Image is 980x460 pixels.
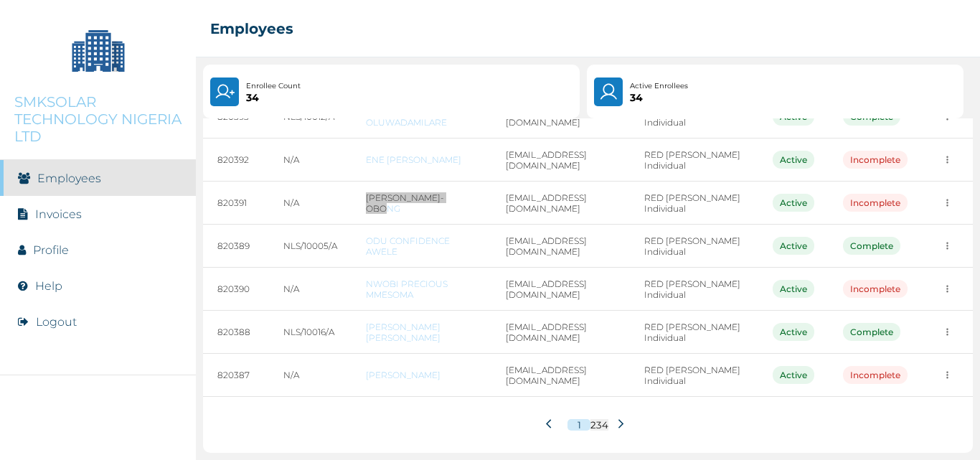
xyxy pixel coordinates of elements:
[843,151,908,169] div: Incomplete
[366,192,476,214] a: [PERSON_NAME]-OBONG
[843,194,908,212] div: Incomplete
[630,92,688,103] p: 34
[14,93,182,145] p: SMKSOLAR TECHNOLOGY NIGERIA LTD
[215,82,235,102] img: UserPlus.219544f25cf47e120833d8d8fc4c9831.svg
[203,311,269,354] td: 820388
[630,311,758,354] td: RED [PERSON_NAME] Individual
[203,139,269,182] td: 820392
[602,419,608,431] button: 4
[843,366,908,384] div: Incomplete
[33,243,69,257] a: Profile
[773,237,814,255] div: Active
[246,92,301,103] p: 34
[491,225,630,268] td: [EMAIL_ADDRESS][DOMAIN_NAME]
[773,323,814,341] div: Active
[203,225,269,268] td: 820389
[366,278,476,300] a: NWOBI PRECIOUS MMESOMA
[630,354,758,397] td: RED [PERSON_NAME] Individual
[203,354,269,397] td: 820387
[62,14,134,86] img: Company
[936,235,958,257] button: more
[843,280,908,298] div: Incomplete
[35,279,62,293] a: Help
[35,207,82,221] a: Invoices
[269,182,352,225] td: N/A
[567,419,590,431] button: 1
[203,182,269,225] td: 820391
[936,149,958,171] button: more
[269,139,352,182] td: N/A
[14,424,182,446] img: RelianceHMO's Logo
[210,20,293,37] h2: Employees
[491,311,630,354] td: [EMAIL_ADDRESS][DOMAIN_NAME]
[773,280,814,298] div: Active
[773,151,814,169] div: Active
[590,419,596,431] button: 2
[630,268,758,311] td: RED [PERSON_NAME] Individual
[366,235,476,257] a: ODU CONFIDENCE AWELE
[269,268,352,311] td: N/A
[491,268,630,311] td: [EMAIL_ADDRESS][DOMAIN_NAME]
[366,321,476,343] a: [PERSON_NAME] [PERSON_NAME]
[246,80,301,92] p: Enrollee Count
[630,139,758,182] td: RED [PERSON_NAME] Individual
[843,323,900,341] div: Complete
[366,154,476,165] a: ENE [PERSON_NAME]
[366,370,476,380] a: [PERSON_NAME]
[269,354,352,397] td: N/A
[630,80,688,92] p: Active Enrollees
[491,182,630,225] td: [EMAIL_ADDRESS][DOMAIN_NAME]
[598,82,619,102] img: User.4b94733241a7e19f64acd675af8f0752.svg
[36,315,77,329] button: Logout
[843,237,900,255] div: Complete
[203,268,269,311] td: 820390
[37,172,101,185] a: Employees
[936,321,958,343] button: more
[491,139,630,182] td: [EMAIL_ADDRESS][DOMAIN_NAME]
[936,192,958,214] button: more
[491,354,630,397] td: [EMAIL_ADDRESS][DOMAIN_NAME]
[630,182,758,225] td: RED [PERSON_NAME] Individual
[630,225,758,268] td: RED [PERSON_NAME] Individual
[773,194,814,212] div: Active
[773,366,814,384] div: Active
[596,419,602,431] button: 3
[269,225,352,268] td: NLS/10005/A
[936,364,958,386] button: more
[269,311,352,354] td: NLS/10016/A
[936,278,958,300] button: more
